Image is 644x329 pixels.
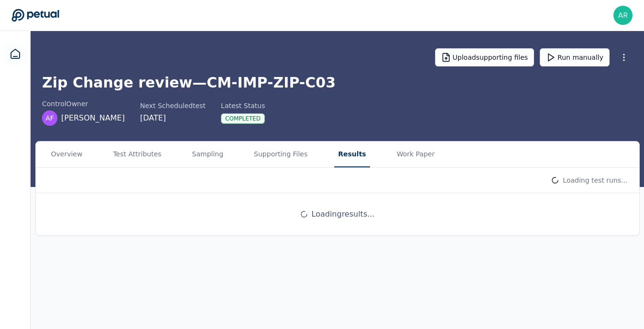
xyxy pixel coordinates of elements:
a: Go to Dashboard [11,9,59,22]
div: Loading results ... [300,208,375,220]
div: control Owner [42,99,125,109]
div: Latest Status [221,101,265,110]
h1: Zip Change review — CM-IMP-ZIP-C03 [42,74,633,91]
p: Loading test runs... [563,175,627,185]
button: Sampling [188,142,228,167]
div: Next Scheduled test [140,101,206,110]
span: AF [45,113,54,123]
button: Supporting Files [250,142,311,167]
div: [DATE] [140,112,206,124]
a: Dashboard [4,43,27,66]
button: More Options [615,49,633,66]
button: Run manually [540,48,610,66]
button: Work Paper [393,142,439,167]
button: Uploadsupporting files [435,48,535,66]
button: Test Attributes [109,142,165,167]
img: Abishek Ravi [613,6,633,25]
span: [PERSON_NAME] [61,112,125,124]
button: Overview [47,142,87,167]
div: Completed [221,113,265,124]
button: Results [334,142,370,167]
